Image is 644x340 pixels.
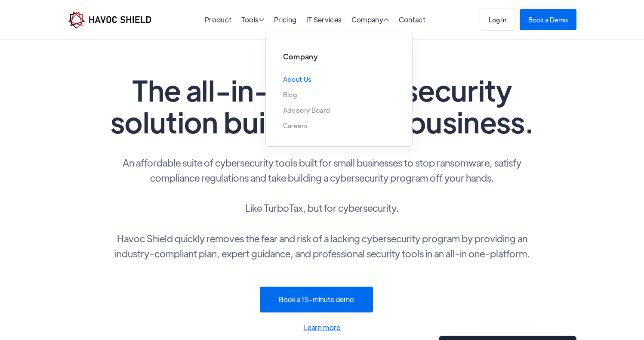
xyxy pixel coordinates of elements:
[259,16,264,23] span: 
[306,15,342,24] a: IT Services
[68,11,151,28] img: Havoc Shield logo
[107,321,537,334] a: Learn more
[351,16,389,25] div: Company
[399,15,425,24] a: Contact
[68,11,151,28] a: home
[283,53,395,61] h2: Company
[351,16,389,25] div: Company
[274,15,296,24] a: Pricing
[107,155,537,261] p: An affordable suite of cybersecurity tools built for small businesses to stop ransomware, satisfy...
[205,15,231,24] a: Product
[107,74,537,138] h1: The all-in-one cybersecurity solution built for small business.
[283,122,307,129] a: Careers
[260,287,373,312] a: Book a 15-minute demo
[480,9,515,31] a: Log In
[241,16,265,25] div: Tools
[283,107,330,114] a: Advisory Board
[241,16,265,25] div: Tools
[283,76,311,83] a: About Us
[383,16,389,23] span: 
[520,9,576,30] a: Book a Demo
[283,91,297,98] a: Blog
[265,25,413,147] nav: Company
[496,247,644,340] iframe: Chat Widget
